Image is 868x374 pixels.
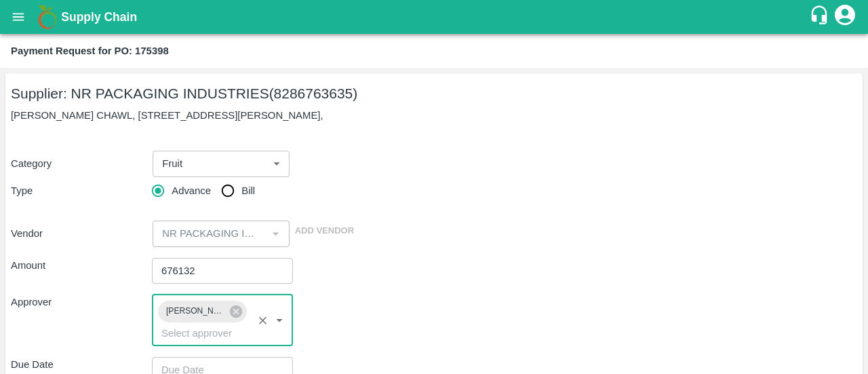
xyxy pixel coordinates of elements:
p: Type [11,183,152,198]
input: Select Vendor [157,225,262,242]
span: [PERSON_NAME] [158,304,233,318]
button: Open [271,312,288,329]
b: Payment Request for PO: 175398 [11,45,169,56]
p: Approver [11,295,152,310]
p: Vendor [11,226,147,241]
img: logo [34,3,61,31]
p: Due Date [11,357,152,372]
p: [PERSON_NAME] CHAWL, [STREET_ADDRESS][PERSON_NAME], [11,108,857,123]
p: Fruit [162,156,182,171]
button: Clear [254,312,272,330]
div: customer-support [809,5,833,29]
span: Advance [172,183,211,198]
input: Select approver [156,324,249,342]
span: Bill [241,183,255,198]
button: open drawer [3,1,34,33]
p: Amount [11,258,152,273]
div: account of current user [833,3,857,31]
a: Supply Chain [61,7,809,26]
p: Category [11,156,147,171]
input: Advance amount [152,258,293,284]
div: [PERSON_NAME] [158,301,247,322]
h5: Supplier: NR PACKAGING INDUSTRIES (8286763635) [11,84,857,103]
b: Supply Chain [61,10,137,24]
